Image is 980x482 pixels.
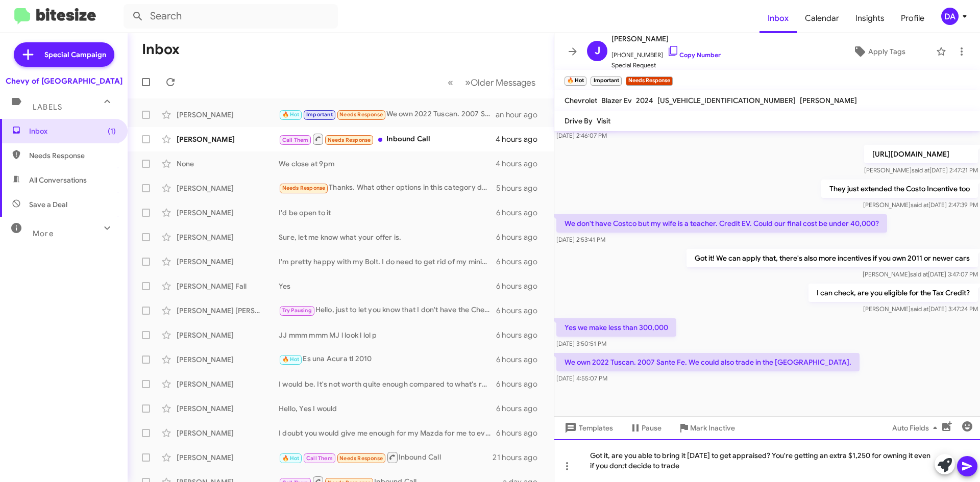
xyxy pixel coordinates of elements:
[279,281,496,291] div: Yes
[868,42,905,61] span: Apply Tags
[496,330,546,340] div: 6 hours ago
[177,403,279,414] div: [PERSON_NAME]
[591,77,621,86] small: Important
[667,51,721,59] a: Copy Number
[496,110,546,120] div: an hour ago
[279,109,496,120] div: We own 2022 Tuscan. 2007 Sante Fe. We could also trade in the [GEOGRAPHIC_DATA].
[636,96,653,105] span: 2024
[687,249,978,267] p: Got it! We can apply that, there's also more incentives if you own 2011 or newer cars
[565,116,593,125] span: Drive By
[863,201,978,209] span: [PERSON_NAME] [DATE] 2:47:39 PM
[44,49,106,60] span: Special Campaign
[279,451,493,464] div: Inbound Call
[797,4,847,33] a: Calendar
[565,96,597,105] span: Chevrolet
[108,126,116,136] span: (1)
[496,257,546,267] div: 6 hours ago
[565,77,586,86] small: 🔥 Hot
[556,374,607,382] span: [DATE] 4:55:07 PM
[29,150,116,161] span: Needs Response
[496,354,546,365] div: 6 hours ago
[282,111,300,118] span: 🔥 Hot
[611,33,721,45] span: [PERSON_NAME]
[279,159,496,169] div: We close at 9pm
[279,182,496,194] div: Thanks. What other options in this category do you have?
[177,159,279,169] div: None
[621,419,670,437] button: Pause
[279,133,496,145] div: Inbound Call
[601,96,632,105] span: Blazer Ev
[496,306,546,316] div: 6 hours ago
[177,306,279,316] div: [PERSON_NAME] [PERSON_NAME]
[556,132,607,139] span: [DATE] 2:46:07 PM
[282,356,300,363] span: 🔥 Hot
[554,419,621,437] button: Templates
[282,137,309,143] span: Call Them
[611,45,721,60] span: [PHONE_NUMBER]
[448,76,453,89] span: «
[496,379,546,389] div: 6 hours ago
[690,419,735,437] span: Mark Inactive
[556,340,606,347] span: [DATE] 3:50:51 PM
[282,455,300,462] span: 🔥 Hot
[496,159,546,169] div: 4 hours ago
[279,379,496,389] div: I would be. It's not worth quite enough compared to what's remaining on the loan however.
[177,134,279,144] div: [PERSON_NAME]
[941,8,959,25] div: DA
[471,77,535,88] span: Older Messages
[670,419,743,437] button: Mark Inactive
[279,353,496,365] div: Es una Acura tl 2010
[496,428,546,438] div: 6 hours ago
[29,126,116,136] span: Inbox
[279,257,496,267] div: I'm pretty happy with my Bolt. I do need to get rid of my minivan but I think it's probably too o...
[328,137,371,143] span: Needs Response
[893,4,933,33] a: Profile
[910,270,928,278] span: said at
[808,284,978,302] p: I can check, are you eligible for the Tax Credit?
[177,428,279,438] div: [PERSON_NAME]
[279,428,496,438] div: I doubt you would give me enough for my Mazda for me to even break even on it. I still owe someth...
[847,4,893,33] a: Insights
[33,229,54,238] span: More
[892,419,941,437] span: Auto Fields
[496,208,546,218] div: 6 hours ago
[863,270,978,278] span: [PERSON_NAME] [DATE] 3:47:07 PM
[496,281,546,291] div: 6 hours ago
[177,110,279,120] div: [PERSON_NAME]
[597,116,610,125] span: Visit
[142,41,180,58] h1: Inbox
[177,330,279,340] div: [PERSON_NAME]
[177,379,279,389] div: [PERSON_NAME]
[912,166,929,174] span: said at
[642,419,661,437] span: Pause
[611,60,721,70] span: Special Request
[279,330,496,340] div: JJ mmm mmm MJ l look l lol p
[177,257,279,267] div: [PERSON_NAME]
[595,43,600,59] span: J
[177,183,279,193] div: [PERSON_NAME]
[177,354,279,365] div: [PERSON_NAME]
[496,232,546,242] div: 6 hours ago
[465,76,471,89] span: »
[826,42,931,61] button: Apply Tags
[933,8,969,25] button: DA
[29,199,67,210] span: Save a Deal
[279,305,496,316] div: Hello, just to let you know that I don't have the Chevy [US_STATE] anymore, I was in car accident...
[279,403,496,414] div: Hello, Yes I would
[177,452,279,463] div: [PERSON_NAME]
[562,419,613,437] span: Templates
[124,4,338,29] input: Search
[442,72,459,93] button: Previous
[759,4,797,33] a: Inbox
[884,419,949,437] button: Auto Fields
[554,439,980,482] div: Got it, are you able to bring it [DATE] to get appraised? You're getting an extra $1,250 for owni...
[800,96,857,105] span: [PERSON_NAME]
[493,452,546,463] div: 21 hours ago
[496,403,546,414] div: 6 hours ago
[306,111,333,118] span: Important
[339,455,383,462] span: Needs Response
[556,318,676,337] p: Yes we make less than 300,000
[177,208,279,218] div: [PERSON_NAME]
